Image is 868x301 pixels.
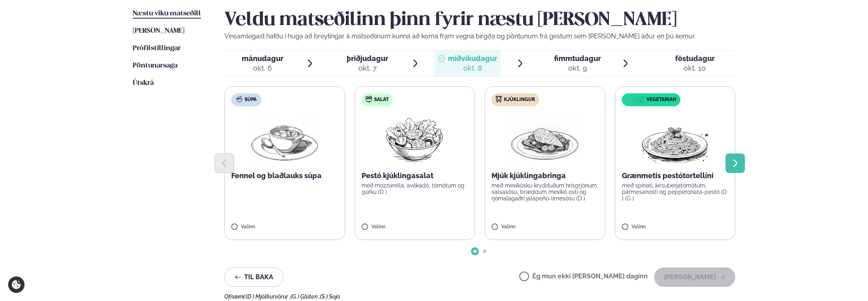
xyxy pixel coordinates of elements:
[242,63,283,73] div: okt. 6
[8,276,25,293] a: Cookie settings
[224,293,735,300] div: Ofnæmi:
[133,26,184,36] a: [PERSON_NAME]
[675,54,715,63] span: föstudagur
[473,250,477,253] span: Go to slide 1
[215,154,234,173] button: Previous slide
[379,113,450,164] img: Salad.png
[242,54,283,63] span: mánudagur
[224,32,735,41] p: Vinsamlegast hafðu í huga að breytingar á matseðlinum kunna að koma fram vegna birgða og pöntunum...
[362,182,469,195] p: með mozzarella, avókadó, tómötum og gúrku (D )
[554,54,601,63] span: fimmtudagur
[509,113,580,164] img: Chicken-breast.png
[224,9,735,32] h2: Veldu matseðilinn þinn fyrir næstu [PERSON_NAME]
[320,293,340,300] span: (S ) Soja
[504,97,535,103] span: Kjúklingur
[448,54,497,63] span: miðvikudagur
[347,54,388,63] span: þriðjudagur
[654,267,735,287] button: [PERSON_NAME]
[133,80,154,86] span: Útskrá
[640,113,711,164] img: Spagetti.png
[133,27,184,34] span: [PERSON_NAME]
[291,293,320,300] span: (G ) Glúten ,
[245,97,257,103] span: Súpa
[224,267,283,287] button: Til baka
[236,96,243,102] img: soup.svg
[347,63,388,73] div: okt. 7
[483,250,486,253] span: Go to slide 2
[133,45,181,52] span: Prófílstillingar
[133,61,178,71] a: Pöntunarsaga
[492,182,598,202] p: með mexíkósku krydduðum hrísgrjónum, salsasósu, bræddum mexíkó osti og rjómalagaðri jalapeño-lime...
[675,63,715,73] div: okt. 10
[133,78,154,88] a: Útskrá
[133,9,201,19] a: Næstu viku matseðill
[726,154,745,173] button: Next slide
[624,96,646,104] img: icon
[448,63,497,73] div: okt. 8
[231,171,338,181] p: Fennel og blaðlauks súpa
[249,113,320,164] img: Soup.png
[374,97,389,103] span: Salat
[622,182,729,202] p: með spínati, kirsuberjatómötum, parmesanosti og pepperonata-pestó (D ) (G )
[133,10,201,17] span: Næstu viku matseðill
[622,171,729,181] p: Grænmetis pestótortellíní
[554,63,601,73] div: okt. 9
[496,96,502,102] img: chicken.svg
[133,44,181,53] a: Prófílstillingar
[492,171,598,181] p: Mjúk kjúklingabringa
[246,293,291,300] span: (D ) Mjólkurvörur ,
[366,96,372,102] img: salad.svg
[362,171,469,181] p: Pestó kjúklingasalat
[646,97,676,103] span: Vegetarian
[133,62,178,69] span: Pöntunarsaga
